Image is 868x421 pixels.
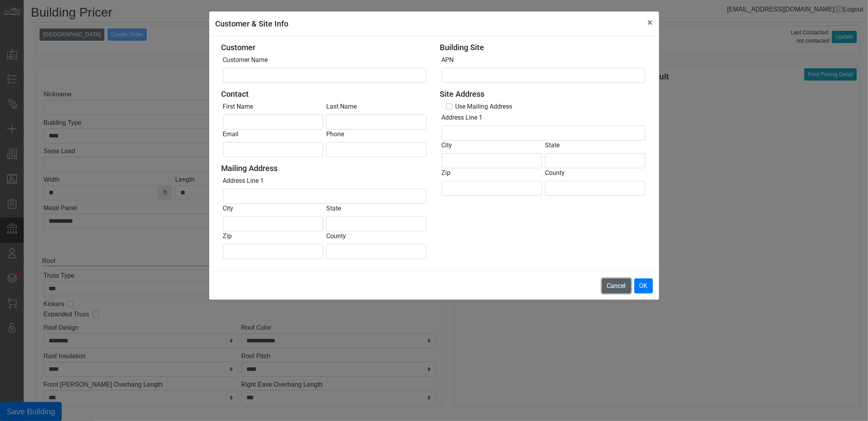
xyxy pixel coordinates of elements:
[221,89,428,99] h5: Contact
[326,231,346,241] label: County
[442,113,483,122] label: Address Line 1
[223,130,239,139] label: Email
[545,168,565,178] label: County
[442,168,451,178] label: Zip
[221,164,428,173] h5: Mailing Address
[545,141,560,150] label: State
[216,18,289,30] h5: Customer & Site Info
[456,102,512,111] label: Use Mailing Address
[223,102,253,111] label: First Name
[223,204,234,213] label: City
[221,43,428,52] h5: Customer
[223,176,264,186] label: Address Line 1
[442,55,454,65] label: APN
[602,278,631,293] button: Cancel
[641,11,659,34] button: Close
[440,43,647,52] h5: Building Site
[223,55,268,65] label: Customer Name
[440,89,647,99] h5: Site Address
[326,102,357,111] label: Last Name
[326,204,341,213] label: State
[634,278,653,293] button: OK
[442,141,452,150] label: City
[326,130,344,139] label: Phone
[223,231,232,241] label: Zip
